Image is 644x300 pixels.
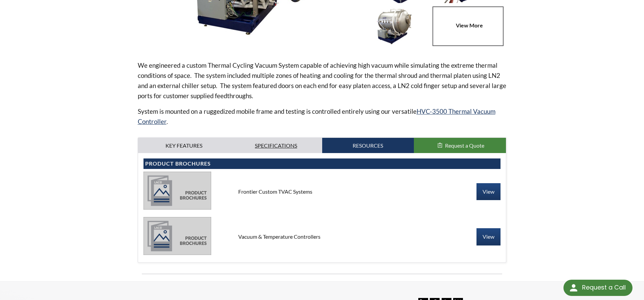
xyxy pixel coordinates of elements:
a: View [476,183,501,200]
a: Resources [322,138,414,153]
div: Request a Call [582,280,626,295]
div: Vacuum & Temperature Controllers [233,233,412,240]
p: We engineered a custom Thermal Cycling Vacuum System capable of achieving high vacuum while simul... [138,60,507,101]
img: product_brochures-81b49242bb8394b31c113ade466a77c846893fb1009a796a1a03a1a1c57cbc37.jpg [143,217,211,255]
div: Request a Call [563,280,632,296]
a: HVC-3500 Thermal Vacuum Controller [138,107,495,125]
img: Custom Solution | Horizontal Cylindrical Thermal Vacuum (TVAC) Test System, side view, chamber do... [359,6,429,46]
a: View [476,228,501,245]
h4: Product Brochures [145,160,499,167]
p: System is mounted on a ruggedized mobile frame and testing is controlled entirely using our versa... [138,106,507,127]
a: Key Features [138,138,230,153]
img: round button [568,282,579,293]
button: Request a Quote [414,138,506,153]
a: Specifications [230,138,322,153]
img: product_brochures-81b49242bb8394b31c113ade466a77c846893fb1009a796a1a03a1a1c57cbc37.jpg [143,172,211,210]
span: Request a Quote [445,142,484,149]
div: Frontier Custom TVAC Systems [233,188,412,195]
